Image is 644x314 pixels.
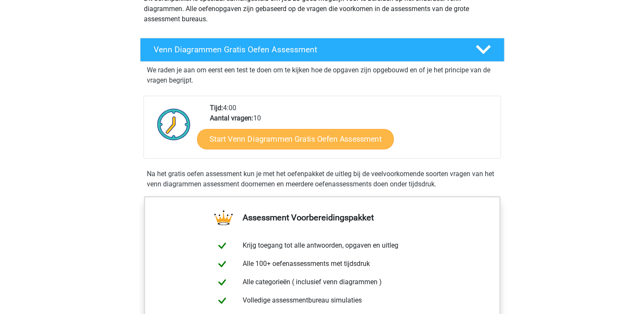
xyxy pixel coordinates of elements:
div: 4:00 10 [203,103,500,158]
img: Klok [152,103,195,146]
a: Start Venn Diagrammen Gratis Oefen Assessment [197,129,394,149]
b: Tijd: [210,104,223,112]
h4: Venn Diagrammen Gratis Oefen Assessment [154,45,462,54]
b: Aantal vragen: [210,114,253,122]
div: Na het gratis oefen assessment kun je met het oefenpakket de uitleg bij de veelvoorkomende soorte... [143,169,501,189]
a: Venn Diagrammen Gratis Oefen Assessment [137,38,508,62]
p: We raden je aan om eerst een test te doen om te kijken hoe de opgaven zijn opgebouwd en of je het... [147,65,498,86]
